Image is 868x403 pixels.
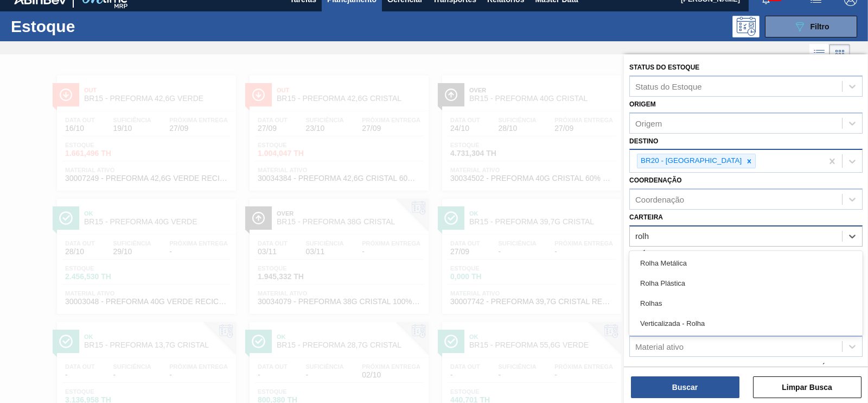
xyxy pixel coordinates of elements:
[635,195,684,204] div: Coordenação
[765,16,857,37] button: Filtro
[635,118,662,128] div: Origem
[637,154,743,168] div: BR20 - [GEOGRAPHIC_DATA]
[750,363,826,371] label: Data de Entrega até
[829,44,850,65] div: Visão em Cards
[629,137,658,145] label: Destino
[629,253,863,273] div: Rolha Metálica
[629,313,863,333] div: Verticalizada - Rolha
[629,363,701,371] label: Data de Entrega de
[629,64,699,71] label: Status do Estoque
[629,273,863,293] div: Rolha Plástica
[629,250,655,258] label: Família
[635,342,684,351] div: Material ativo
[629,100,656,108] label: Origem
[11,20,168,33] h1: Estoque
[629,177,682,184] label: Coordenação
[732,16,759,37] div: Pogramando: nenhum usuário selecionado
[809,44,829,65] div: Visão em Lista
[635,81,702,91] div: Status do Estoque
[629,213,663,221] label: Carteira
[810,22,829,31] span: Filtro
[629,293,863,313] div: Rolhas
